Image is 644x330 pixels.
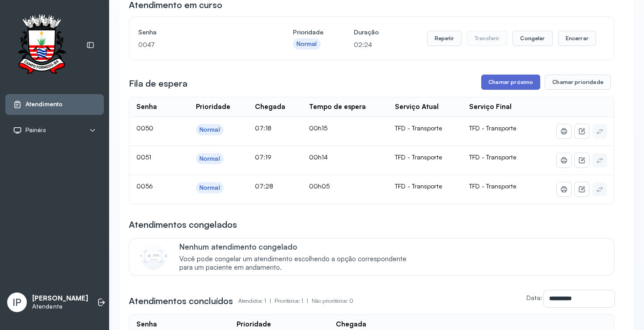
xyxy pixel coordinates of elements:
span: | [270,297,271,304]
p: Nenhum atendimento congelado [179,242,416,251]
div: Prioridade [196,103,230,111]
span: 07:18 [255,124,271,132]
label: Data: [526,294,542,301]
p: Prioritários: 1 [275,295,312,307]
div: Normal [199,155,220,163]
div: Serviço Final [469,103,512,111]
span: 00h14 [309,153,328,161]
span: 0050 [136,124,153,132]
div: Prioridade [237,320,271,329]
p: Atendente [32,303,88,310]
h3: Atendimentos concluídos [129,295,233,307]
span: 0051 [136,153,151,161]
span: Painéis [25,126,46,134]
div: Tempo de espera [309,103,366,111]
h4: Duração [354,26,379,38]
div: TFD - Transporte [395,153,455,161]
div: Normal [199,184,220,192]
p: [PERSON_NAME] [32,294,88,303]
p: Atendidos: 1 [238,295,275,307]
div: Senha [136,320,157,329]
img: Imagem de CalloutCard [140,243,167,270]
span: 07:19 [255,153,271,161]
div: Serviço Atual [395,103,439,111]
span: 00h15 [309,124,327,132]
img: Logotipo do estabelecimento [9,14,74,76]
a: Atendimento [13,100,96,109]
h4: Prioridade [293,26,323,38]
div: Normal [199,126,220,134]
div: TFD - Transporte [395,182,455,190]
span: 07:28 [255,182,273,190]
button: Repetir [427,31,462,46]
button: Chamar próximo [481,75,540,90]
h3: Fila de espera [129,77,187,90]
span: 00h05 [309,182,330,190]
span: TFD - Transporte [469,124,516,132]
span: TFD - Transporte [469,182,516,190]
p: 0047 [138,38,263,51]
div: Senha [136,103,157,111]
h4: Senha [138,26,263,38]
h3: Atendimentos congelados [129,218,237,231]
div: Normal [297,40,317,48]
div: TFD - Transporte [395,124,455,132]
span: 0056 [136,182,153,190]
p: 02:24 [354,38,379,51]
span: Atendimento [25,100,63,108]
button: Encerrar [558,31,596,46]
button: Congelar [513,31,552,46]
span: TFD - Transporte [469,153,516,161]
p: Não prioritários: 0 [312,295,353,307]
div: Chegada [255,103,285,111]
div: Chegada [336,320,366,329]
span: | [307,297,308,304]
button: Chamar prioridade [545,75,611,90]
span: Você pode congelar um atendimento escolhendo a opção correspondente para um paciente em andamento. [179,255,416,272]
button: Transferir [467,31,508,46]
